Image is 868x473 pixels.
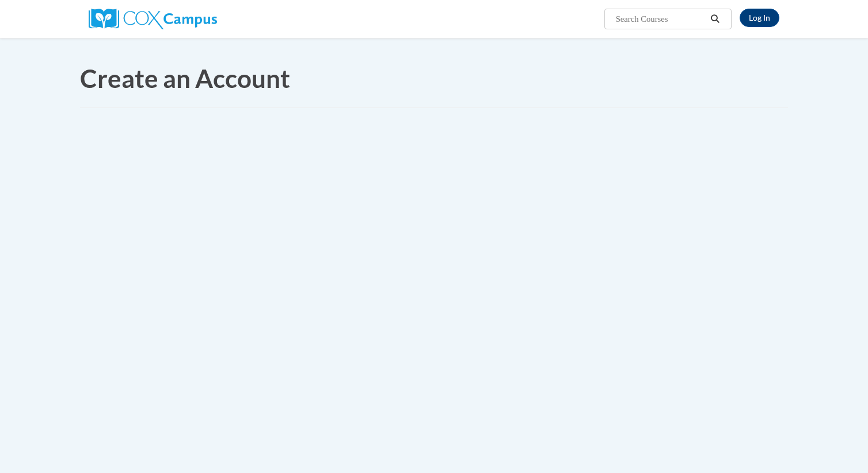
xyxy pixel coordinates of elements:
a: Cox Campus [89,13,217,23]
button: Search [707,12,724,26]
i:  [710,15,721,24]
img: Cox Campus [89,9,217,29]
a: Log In [740,9,779,27]
input: Search Courses [615,12,707,26]
span: Create an Account [80,63,290,93]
